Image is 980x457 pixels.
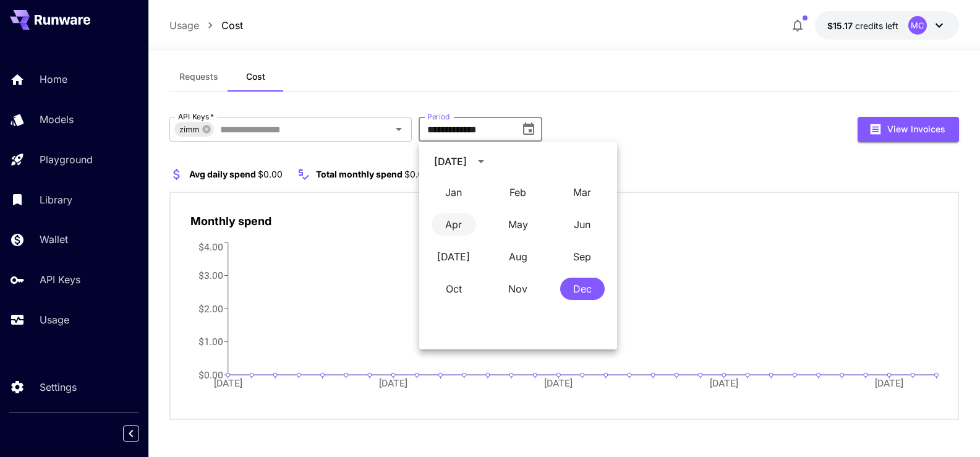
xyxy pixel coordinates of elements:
span: zimm [174,122,204,137]
div: Collapse sidebar [132,422,148,445]
tspan: [DATE] [379,377,407,389]
p: Monthly spend [190,213,271,229]
tspan: $3.00 [198,270,223,281]
span: credits left [855,20,898,31]
span: $0.00 [258,169,283,179]
label: API Keys [178,111,214,122]
button: November [496,278,540,300]
button: June [560,213,605,236]
button: Choose date, selected date is Dec 31, 2024 [516,117,541,142]
button: calendar view is open, switch to year view [471,151,492,172]
tspan: [DATE] [876,377,905,389]
tspan: [DATE] [710,377,739,389]
span: Avg daily spend [189,169,256,179]
tspan: $1.00 [198,336,223,348]
a: View Invoices [858,122,959,134]
nav: breadcrumb [169,18,243,33]
p: Playground [40,152,93,167]
div: MC [908,16,927,35]
button: Collapse sidebar [123,425,139,442]
a: Usage [169,18,199,33]
p: Home [40,72,67,87]
button: July [432,246,476,268]
p: Wallet [40,232,68,247]
span: $0.00 [404,169,429,179]
div: [DATE] [434,154,467,169]
span: Requests [179,71,218,82]
tspan: $2.00 [198,302,223,314]
a: Cost [221,18,243,33]
button: December [560,278,605,300]
p: API Keys [40,272,80,287]
span: Cost [246,71,265,82]
label: Period [427,111,450,122]
div: $15.17047 [827,19,898,32]
tspan: [DATE] [545,377,573,389]
p: Usage [40,312,69,327]
button: September [560,246,605,268]
button: October [432,278,476,300]
tspan: $0.00 [198,369,223,381]
span: Total monthly spend [316,169,403,179]
button: May [496,213,540,236]
button: March [560,181,605,203]
button: January [432,181,476,203]
button: August [496,246,540,268]
button: April [432,213,476,236]
button: February [496,181,540,203]
p: Library [40,192,72,207]
button: Open [390,121,407,138]
span: $15.17 [827,20,855,31]
p: Models [40,112,74,127]
button: $15.17047MC [815,11,959,40]
p: Settings [40,380,77,395]
tspan: [DATE] [214,377,242,389]
tspan: $4.00 [198,241,223,252]
button: View Invoices [858,117,959,142]
div: zimm [174,122,214,137]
